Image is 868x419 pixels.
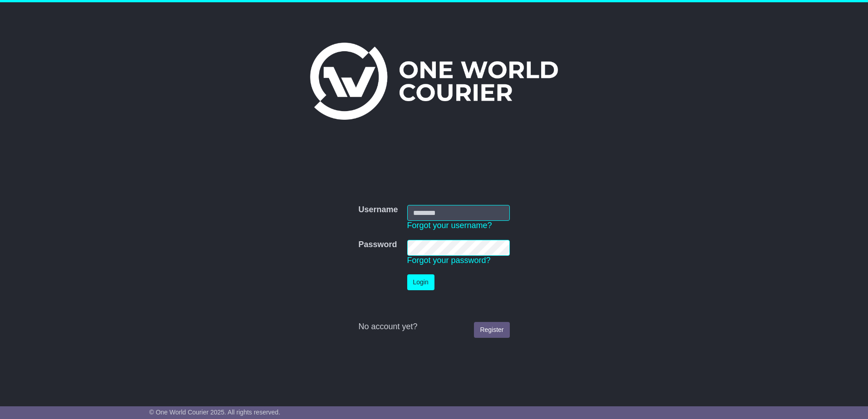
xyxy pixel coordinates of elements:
label: Password [358,240,397,250]
a: Forgot your username? [407,221,492,230]
a: Register [474,322,509,338]
a: Forgot your password? [407,256,491,265]
button: Login [407,274,434,290]
span: © One World Courier 2025. All rights reserved. [149,409,281,416]
label: Username [358,205,398,215]
img: One World [310,43,558,120]
div: No account yet? [358,322,509,332]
